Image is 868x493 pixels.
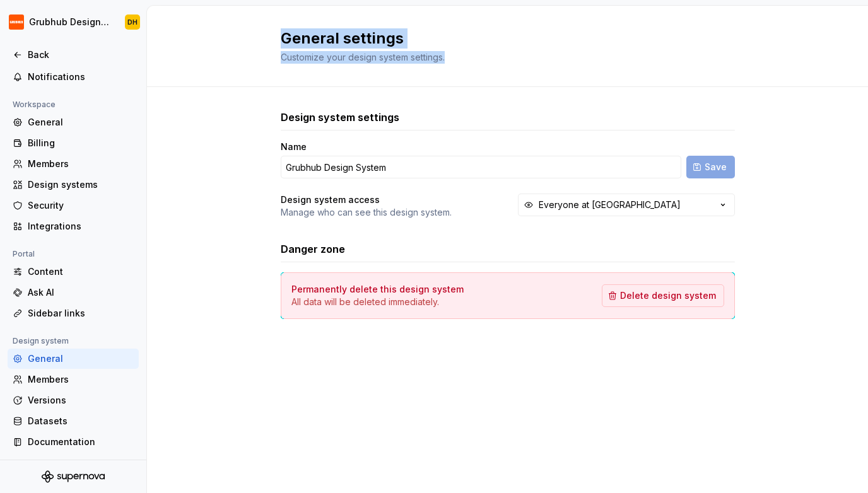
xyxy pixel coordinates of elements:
a: Versions [8,390,139,410]
h4: Permanently delete this design system [291,283,464,296]
div: Documentation [28,436,134,448]
div: Back [28,49,134,61]
div: DH [127,17,138,27]
a: Sidebar links [8,303,139,323]
a: Content [8,262,139,282]
div: General [28,352,134,365]
a: General [8,349,139,369]
div: Integrations [28,220,134,233]
img: 4e8d6f31-f5cf-47b4-89aa-e4dec1dc0822.png [9,14,24,30]
p: Manage who can see this design system. [281,206,452,219]
a: Members [8,154,139,174]
div: Notifications [28,71,134,83]
div: Grubhub Design System [29,16,110,28]
span: Customize your design system settings. [281,52,445,62]
a: General [8,112,139,132]
div: Members [28,373,134,386]
a: Notifications [8,67,139,87]
div: General [28,116,134,129]
div: Workspace [8,97,61,112]
h3: Danger zone [281,241,345,257]
h3: Design system settings [281,110,399,125]
h4: Design system access [281,194,380,206]
svg: Supernova Logo [42,470,105,483]
h2: General settings [281,28,720,49]
a: Documentation [8,432,139,452]
a: Security [8,195,139,216]
div: Design systems [28,178,134,191]
button: Delete design system [602,284,724,307]
a: Billing [8,133,139,153]
div: Ask AI [28,286,134,299]
a: Ask AI [8,282,139,303]
div: Datasets [28,415,134,427]
div: Members [28,158,134,170]
div: Security [28,199,134,212]
div: Billing [28,137,134,149]
a: Members [8,369,139,390]
label: Name [281,141,307,153]
p: All data will be deleted immediately. [291,296,464,308]
div: Everyone at [GEOGRAPHIC_DATA] [539,199,681,211]
a: Back [8,45,139,65]
a: Integrations [8,216,139,236]
button: Everyone at [GEOGRAPHIC_DATA] [518,194,735,216]
div: Content [28,265,134,278]
div: Versions [28,394,134,407]
div: Portal [8,246,40,262]
div: Design system [8,333,74,349]
span: Delete design system [620,289,716,302]
div: Sidebar links [28,307,134,320]
button: Grubhub Design SystemDH [3,8,144,36]
a: Design systems [8,175,139,195]
a: Datasets [8,411,139,431]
